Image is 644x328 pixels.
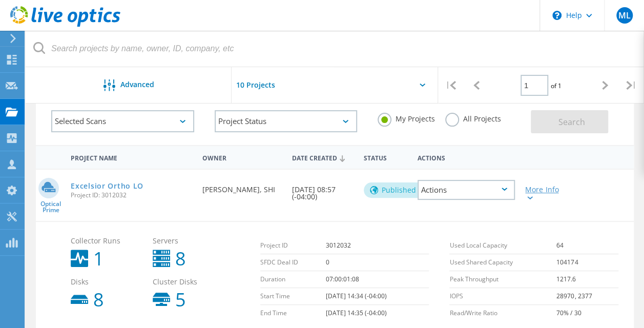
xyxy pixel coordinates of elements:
[618,67,644,104] div: |
[556,305,618,322] td: 70% / 30
[412,148,520,167] div: Actions
[378,113,435,122] label: My Projects
[438,67,464,104] div: |
[531,110,608,133] button: Search
[260,305,326,322] td: End Time
[556,237,618,254] td: 64
[260,271,326,288] td: Duration
[449,271,556,288] td: Peak Throughput
[153,278,224,285] span: Cluster Disks
[71,237,142,244] span: Collector Runs
[618,11,630,19] span: ML
[93,250,104,268] b: 1
[71,182,143,190] a: Excelsior Ortho LO
[326,305,429,322] td: [DATE] 14:35 (-04:00)
[364,182,426,198] div: Published
[558,116,585,128] span: Search
[326,254,429,271] td: 0
[260,237,326,254] td: Project ID
[418,180,515,200] div: Actions
[556,271,618,288] td: 1217.6
[153,237,224,244] span: Servers
[71,278,142,285] span: Disks
[51,110,194,132] div: Selected Scans
[175,250,186,268] b: 8
[449,288,556,305] td: IOPS
[197,170,287,203] div: [PERSON_NAME], SHI
[260,254,326,271] td: SFDC Deal ID
[326,237,429,254] td: 3012032
[36,201,66,213] span: Optical Prime
[197,148,287,167] div: Owner
[287,170,359,211] div: [DATE] 08:57 (-04:00)
[552,11,562,20] svg: \n
[175,291,186,309] b: 5
[215,110,358,132] div: Project Status
[260,288,326,305] td: Start Time
[71,192,192,198] span: Project ID: 3012032
[326,288,429,305] td: [DATE] 14:34 (-04:00)
[449,254,556,271] td: Used Shared Capacity
[525,186,563,200] div: More Info
[66,148,197,167] div: Project Name
[556,254,618,271] td: 104174
[359,148,412,167] div: Status
[326,271,429,288] td: 07:00:01:08
[93,291,104,309] b: 8
[445,113,501,122] label: All Projects
[449,305,556,322] td: Read/Write Ratio
[556,288,618,305] td: 28970, 2377
[10,22,120,29] a: Live Optics Dashboard
[551,81,562,90] span: of 1
[449,237,556,254] td: Used Local Capacity
[120,81,154,88] span: Advanced
[287,148,359,167] div: Date Created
